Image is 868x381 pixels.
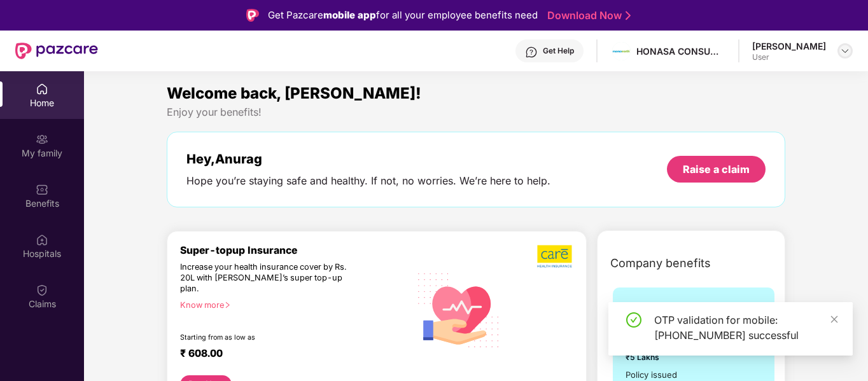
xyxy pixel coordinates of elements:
div: HONASA CONSUMER LIMITED [636,45,725,57]
img: New Pazcare Logo [15,43,98,59]
img: svg+xml;base64,PHN2ZyBpZD0iQmVuZWZpdHMiIHhtbG5zPSJodHRwOi8vd3d3LnczLm9yZy8yMDAwL3N2ZyIgd2lkdGg9Ij... [36,183,48,196]
span: right [224,301,231,308]
span: check-circle [626,312,641,328]
span: ₹5 Lakhs [626,369,685,381]
span: GROUP HEALTH INSURANCE [626,300,694,354]
div: Know more [180,300,402,309]
div: Starting from as low as [180,333,356,342]
div: User [752,52,826,62]
div: Hope you’re staying safe and healthy. If not, no worries. We’re here to help. [186,174,550,188]
img: svg+xml;base64,PHN2ZyBpZD0iRHJvcGRvd24tMzJ4MzIiIHhtbG5zPSJodHRwOi8vd3d3LnczLm9yZy8yMDAwL3N2ZyIgd2... [840,46,850,56]
div: Hey, Anurag [186,151,550,167]
img: Stroke [626,9,631,22]
img: svg+xml;base64,PHN2ZyB4bWxucz0iaHR0cDovL3d3dy53My5vcmcvMjAwMC9zdmciIHhtbG5zOnhsaW5rPSJodHRwOi8vd3... [410,260,508,359]
div: Increase your health insurance cover by Rs. 20L with [PERSON_NAME]’s super top-up plan. [180,262,354,294]
div: Super-topup Insurance [180,244,410,256]
img: svg+xml;base64,PHN2ZyBpZD0iQ2xhaW0iIHhtbG5zPSJodHRwOi8vd3d3LnczLm9yZy8yMDAwL3N2ZyIgd2lkdGg9IjIwIi... [36,284,48,296]
img: svg+xml;base64,PHN2ZyB3aWR0aD0iMjAiIGhlaWdodD0iMjAiIHZpZXdCb3g9IjAgMCAyMCAyMCIgZmlsbD0ibm9uZSIgeG... [36,133,48,146]
div: Enjoy your benefits! [167,106,785,119]
div: Get Help [543,46,574,56]
img: svg+xml;base64,PHN2ZyBpZD0iSGVscC0zMngzMiIgeG1sbnM9Imh0dHA6Ly93d3cudzMub3JnLzIwMDAvc3ZnIiB3aWR0aD... [525,46,538,59]
strong: mobile app [323,9,376,21]
div: Raise a claim [683,162,750,176]
a: Download Now [547,9,627,22]
img: svg+xml;base64,PHN2ZyBpZD0iSG9zcGl0YWxzIiB4bWxucz0iaHR0cDovL3d3dy53My5vcmcvMjAwMC9zdmciIHdpZHRoPS... [36,233,48,246]
img: svg+xml;base64,PHN2ZyBpZD0iSG9tZSIgeG1sbnM9Imh0dHA6Ly93d3cudzMub3JnLzIwMDAvc3ZnIiB3aWR0aD0iMjAiIG... [36,83,48,95]
div: [PERSON_NAME] [752,40,826,52]
div: ₹ 608.00 [180,347,397,363]
img: Mamaearth%20Logo.jpg [612,42,631,60]
img: b5dec4f62d2307b9de63beb79f102df3.png [537,244,573,268]
span: Welcome back, [PERSON_NAME]! [167,84,421,102]
span: close [830,315,839,324]
img: Logo [246,9,259,22]
div: OTP validation for mobile: [PHONE_NUMBER] successful [654,312,837,343]
span: Company benefits [610,254,711,272]
div: Get Pazcare for all your employee benefits need [268,8,538,23]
